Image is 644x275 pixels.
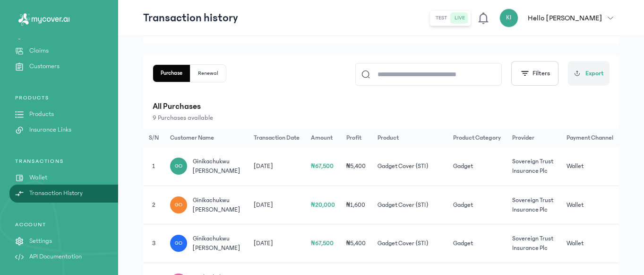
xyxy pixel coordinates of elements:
td: Gadget [447,147,507,186]
p: Hello [PERSON_NAME] [528,12,602,24]
span: ₦67,500 [311,163,334,169]
button: live [451,12,469,24]
td: Gadget Cover (STI) [372,186,447,224]
span: 3 [152,240,155,247]
th: S/N [143,128,164,147]
th: Transaction Date [248,128,305,147]
th: Amount [305,128,341,147]
p: Insurance Links [29,125,71,135]
td: [DATE] [248,147,305,186]
td: Gadget [447,186,507,224]
td: Gadget Cover (STI) [372,224,447,263]
span: Ginikachukwu [PERSON_NAME] [193,195,242,215]
p: Wallet [29,173,47,183]
span: 2 [152,202,155,208]
td: [DATE] [248,224,305,263]
span: Ginikachukwu [PERSON_NAME] [193,234,242,253]
td: ₦5,400 [341,224,372,263]
td: Gadget [447,224,507,263]
span: ₦67,500 [311,240,334,247]
td: Wallet [561,147,619,186]
p: Products [29,109,54,119]
button: Filters [511,61,558,86]
th: Payment Channel [561,128,619,147]
td: Sovereign Trust Insurance Plc [507,147,561,186]
span: Ginikachukwu [PERSON_NAME] [193,157,242,176]
p: Transaction History [29,188,83,198]
p: Claims [29,46,49,56]
td: Gadget Cover (STI) [372,147,447,186]
span: ₦20,000 [311,202,335,208]
td: Wallet [561,224,619,263]
td: [DATE] [248,186,305,224]
div: GO [170,158,187,175]
div: KI [499,9,518,27]
td: Sovereign Trust Insurance Plc [507,224,561,263]
th: Product Category [447,128,507,147]
button: Purchase [153,65,190,82]
button: Export [568,61,610,86]
td: ₦1,600 [341,186,372,224]
p: 9 Purchases available [153,113,610,123]
th: Customer Name [164,128,248,147]
p: All Purchases [153,100,610,113]
td: ₦5,400 [341,147,372,186]
button: Renewal [190,65,226,82]
th: Profit [341,128,372,147]
button: test [432,12,451,24]
button: KIHello [PERSON_NAME] [499,9,619,27]
p: Transaction history [143,10,238,26]
td: Sovereign Trust Insurance Plc [507,186,561,224]
p: API Documentation [29,252,82,262]
th: Provider [507,128,561,147]
span: 1 [152,163,155,169]
th: Product [372,128,447,147]
td: Wallet [561,186,619,224]
p: Settings [29,236,52,246]
div: GO [170,235,187,252]
span: Export [585,69,604,79]
div: GO [170,196,187,213]
p: Customers [29,62,60,71]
